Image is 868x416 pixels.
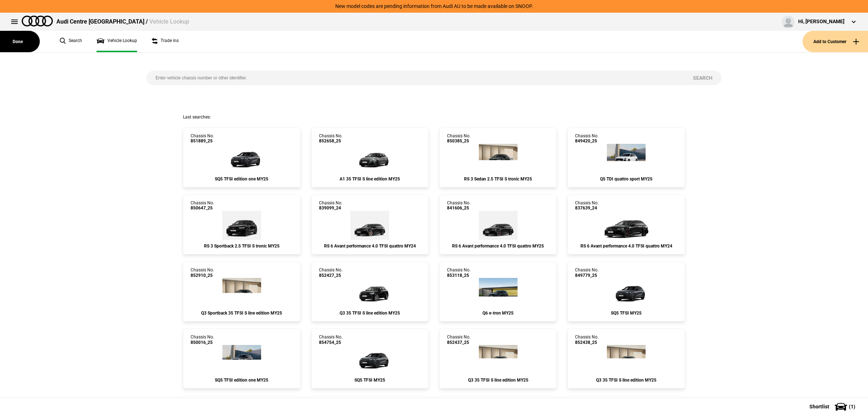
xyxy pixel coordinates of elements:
img: Audi_4A5RRA_25_AR_0E0E_5MK_(Nadin:_5MK_C78)_ext.png [479,211,518,240]
div: Q3 35 TFSI S line edition MY25 [575,378,677,383]
img: Audi_F3BCCX_25LE_FZ_0E0E_3FU_QQ2_3S2_V72_WN8_(Nadin:_3FU_3S2_C62_QQ2_V72_WN8)_ext.png [348,278,392,307]
span: 851889_25 [191,138,214,143]
img: Audi_GBACHG_25_ZV_Z70E_PS1_WA9_WBX_6H4_PX2_2Z7_6FB_C5Q_N2T_(Nadin:_2Z7_6FB_6H4_C43_C5Q_N2T_PS1_PX... [348,144,392,173]
div: Chassis No. [447,200,471,211]
div: Chassis No. [191,200,214,211]
div: RS 3 Sportback 2.5 TFSI S tronic MY25 [191,244,293,249]
div: Chassis No. [575,200,599,211]
img: Audi_4A5RRA_24_UB_0E0E_4ZP_5MK_CG3_(Nadin:_4ZP_5MK_C76_CG3_YJZ)_ext.png [350,211,389,240]
a: Search [60,31,82,52]
div: Q3 35 TFSI S line edition MY25 [447,378,549,383]
div: Chassis No. [319,267,342,278]
div: Chassis No. [319,334,342,345]
span: 852658_25 [319,138,342,143]
div: A1 35 TFSI S line edition MY25 [319,176,421,182]
img: Audi_GUBAUY_25S_GX_2Y2Y_WA9_PAH_WA7_5MB_6FJ_PQ7_WXC_PWL_PYH_F80_H65_(Nadin:_5MB_6FJ_C56_F80_H65_P... [607,144,646,173]
span: 839099_24 [319,205,342,211]
img: Audi_F3NCCX_25LE_FZ_0E0E_QQ2_3FB_V72_WN8_X8C_(Nadin:_3FB_C62_QQ2_V72_WN8)_ext.png [222,278,261,307]
div: SQ5 TFSI MY25 [319,378,421,383]
div: Chassis No. [191,133,214,144]
div: Q3 35 TFSI S line edition MY25 [319,311,421,316]
span: 852910_25 [191,273,214,278]
span: 850385_25 [447,138,471,143]
img: Audi_GUBS5Y_25S_OR_6Y6Y_PAH_WA2_6FJ_PQ7_53A_PYH_PWV_(Nadin:_53A_6FJ_C57_PAH_PQ7_PWV_PYH_WA2)_ext.png [348,345,392,374]
span: Shortlist [809,404,829,409]
div: Chassis No. [191,334,214,345]
button: Add to Customer [803,31,868,52]
div: Q3 Sportback 35 TFSI S line edition MY25 [191,311,293,316]
img: Audi_F3BCCX_25LE_FZ_6Y6Y_3FU_QQ2_6FJ_3S2_V72_WN8_(Nadin:_3FU_3S2_6FJ_C62_QQ2_V72_WN8)_ext.png [479,345,518,374]
span: 841606_25 [447,205,471,211]
a: Trade ins [152,31,179,52]
div: Chassis No. [191,267,214,278]
img: Audi_GUBS5Y_25S_GX_N7N7_PAH_WA2_6FJ_PQ7_PYH_PWO_53D_Y4T_(Nadin:_53D_6FJ_C56_PAH_PQ7_PWO_PYH_WA2_Y... [605,278,648,307]
div: Chassis No. [575,267,599,278]
span: 850647_25 [191,205,214,211]
span: 850016_25 [191,340,214,345]
div: Chassis No. [575,334,599,345]
span: 849779_25 [575,273,599,278]
span: 837639_24 [575,205,599,211]
span: 854754_25 [319,340,342,345]
span: ( 1 ) [849,404,855,409]
span: Last searches: [183,115,211,120]
div: Hi, [PERSON_NAME] [798,18,844,25]
img: Audi_F3BCCX_25LE_FZ_6Y6Y_3FU_QQ2_6FJ_3S2_V72_WN8_(Nadin:_3FU_3S2_6FJ_C62_QQ2_V72_WN8)_ext.png [607,345,646,374]
img: Audi_8YFRWY_25_TG_0E0E_6FA_PEJ_(Nadin:_6FA_C48_PEJ)_ext.png [222,211,261,240]
span: 852438_25 [575,340,599,345]
div: Q6 e-tron MY25 [447,311,549,316]
button: Search [684,71,722,85]
span: 852427_25 [319,273,342,278]
input: Enter vehicle chassis number or other identifier. [146,71,684,85]
img: Audi_8YMRWY_25_TG_0E0E_5MB_6FA_PEJ_(Nadin:_5MB_6FA_C48_PEJ)_ext.png [479,144,518,173]
div: RS 6 Avant performance 4.0 TFSI quattro MY24 [575,244,677,249]
span: 853118_25 [447,273,471,278]
span: Vehicle Lookup [149,18,189,25]
div: SQ5 TFSI edition one MY25 [191,176,293,182]
img: audi.png [22,16,53,26]
div: Chassis No. [319,133,342,144]
div: SQ5 TFSI edition one MY25 [191,378,293,383]
img: Audi_GFBA1A_25_FW_0E0E_PAH_WA2_PY2_58Q_(Nadin:_58Q_C05_PAH_PY2_WA2)_ext.png [479,278,518,307]
div: Chassis No. [447,267,471,278]
div: RS 6 Avant performance 4.0 TFSI quattro MY24 [319,244,421,249]
div: Q5 TDI quattro sport MY25 [575,176,677,182]
img: Audi_4A5RRA_24_UB_0E0E_5MK_CQ7_(Nadin:_5MK_C76_CQ7_YJZ)_ext.png [601,211,652,240]
a: Vehicle Lookup [97,31,137,52]
div: Audi Centre [GEOGRAPHIC_DATA] / [56,18,189,26]
img: Audi_GUBS5Y_25LE_GX_6Y6Y_PAH_6FJ_53D_(Nadin:_53D_6FJ_C56_PAH)_ext.png [220,144,263,173]
div: SQ5 TFSI MY25 [575,311,677,316]
img: Audi_GUBS5Y_25LE_GX_0E0E_PAH_6FJ_(Nadin:_6FJ_C56_PAH)_ext.png [222,345,261,374]
div: Chassis No. [447,334,471,345]
div: Chassis No. [575,133,599,144]
button: Shortlist(1) [799,398,868,416]
div: RS 6 Avant performance 4.0 TFSI quattro MY25 [447,244,549,249]
div: Chassis No. [319,200,342,211]
div: Chassis No. [447,133,471,144]
span: 852437_25 [447,340,471,345]
div: RS 3 Sedan 2.5 TFSI S tronic MY25 [447,176,549,182]
span: 849420_25 [575,138,599,143]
